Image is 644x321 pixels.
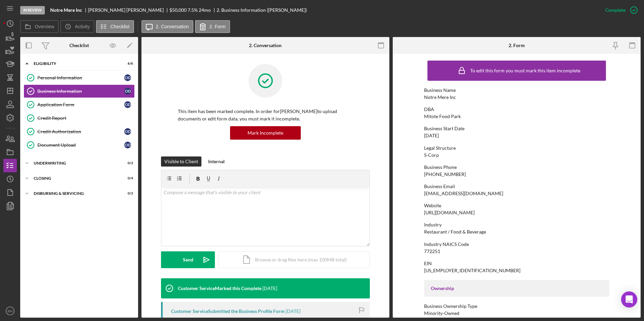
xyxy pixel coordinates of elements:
[178,108,353,123] p: This item has been marked complete. In order for [PERSON_NAME] to upload documents or edit form d...
[24,71,135,84] a: Personal InformationOD
[183,251,193,268] div: Send
[199,7,211,13] div: 24 mo
[605,3,625,17] div: Complete
[424,210,475,215] div: [URL][DOMAIN_NAME]
[60,20,94,33] button: Activity
[431,286,603,291] div: Ownership
[509,43,525,48] div: 2. Form
[424,107,609,112] div: DBA
[24,84,135,98] a: Business InformationOD
[34,176,116,180] div: Closing
[262,286,277,291] time: 2025-02-18 23:31
[424,184,609,189] div: Business Email
[88,7,169,13] div: [PERSON_NAME] [PERSON_NAME]
[121,161,133,165] div: 0 / 3
[161,251,215,268] button: Send
[424,114,461,119] div: Mitote Food Park
[124,88,131,95] div: O D
[178,286,261,291] div: Customer Service Marked this Complete
[217,7,307,13] div: 2. Business Information ([PERSON_NAME])
[124,74,131,81] div: O D
[34,62,116,66] div: Eligibility
[96,20,134,33] button: Checklist
[24,125,135,138] a: Credit AuthorizationOD
[424,172,466,177] div: [PHONE_NUMBER]
[24,98,135,111] a: Application FormOD
[424,152,439,158] div: S-Corp
[34,191,116,195] div: Disbursing & Servicing
[50,7,82,13] b: Notre Mere Inc
[110,24,130,29] label: Checklist
[424,126,609,131] div: Business Start Date
[424,222,609,227] div: Industry
[470,68,580,73] div: To edit this form you must mark this item incomplete
[37,129,124,134] div: Credit Authorization
[424,145,609,151] div: Legal Structure
[249,43,282,48] div: 2. Conversation
[37,142,124,148] div: Document Upload
[161,156,201,167] button: Visible to Client
[230,126,301,140] button: Mark Incomplete
[35,24,54,29] label: Overview
[20,20,59,33] button: Overview
[75,24,90,29] label: Activity
[24,111,135,125] a: Credit Report
[34,161,116,165] div: Underwriting
[141,20,193,33] button: 2. Conversation
[8,309,12,313] text: BM
[424,165,609,170] div: Business Phone
[171,309,285,314] div: Customer Service Submitted the Business Profile Form
[195,20,230,33] button: 2. Form
[24,138,135,152] a: Document UploadOD
[424,191,503,196] div: [EMAIL_ADDRESS][DOMAIN_NAME]
[424,133,439,138] div: [DATE]
[124,101,131,108] div: O D
[424,242,609,247] div: Industry NAICS Code
[424,95,456,100] div: Notre Mere Inc
[621,291,637,308] div: Open Intercom Messenger
[121,62,133,66] div: 6 / 6
[37,75,124,80] div: Personal Information
[188,7,198,13] div: 7.5 %
[69,43,89,48] div: Checklist
[424,203,609,208] div: Website
[248,126,283,140] div: Mark Incomplete
[424,229,486,235] div: Restaurant / Food & Beverage
[37,115,134,121] div: Credit Report
[121,176,133,180] div: 0 / 4
[20,6,45,14] div: In Review
[121,191,133,195] div: 0 / 3
[424,249,440,254] div: 772251
[169,7,187,13] div: $50,000
[37,102,124,107] div: Application Form
[424,311,459,316] div: Minority-Owned
[164,156,198,167] div: Visible to Client
[424,87,609,93] div: Business Name
[286,309,300,314] time: 2025-02-18 23:31
[208,156,225,167] div: Internal
[424,261,609,266] div: EIN
[124,128,131,135] div: O D
[124,142,131,148] div: O D
[210,24,226,29] label: 2. Form
[599,3,641,17] button: Complete
[424,268,520,273] div: [US_EMPLOYER_IDENTIFICATION_NUMBER]
[3,304,17,318] button: BM
[205,156,228,167] button: Internal
[37,88,124,94] div: Business Information
[424,304,609,309] div: Business Ownership Type
[156,24,189,29] label: 2. Conversation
